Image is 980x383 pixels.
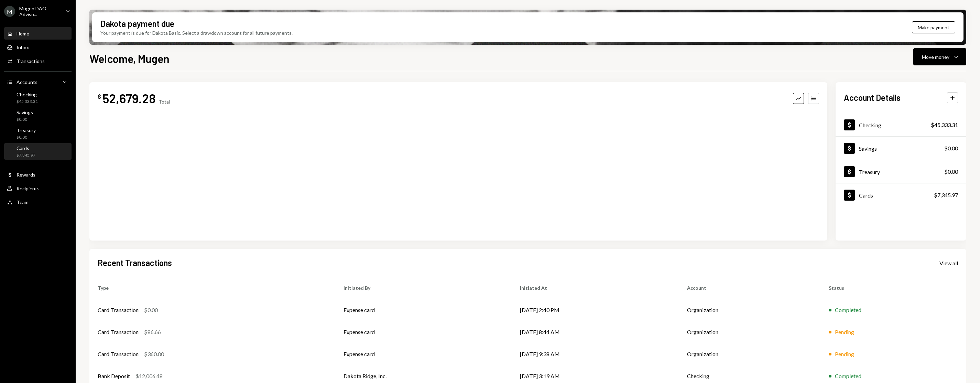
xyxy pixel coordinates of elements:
[144,306,158,314] div: $0.00
[17,185,40,191] div: Recipients
[17,127,36,133] div: Treasury
[836,160,966,183] a: Treasury$0.00
[934,191,958,199] div: $7,345.97
[17,152,35,158] div: $7,345.97
[335,277,512,299] th: Initiated By
[19,6,60,17] div: Mugen DAO Adviso...
[679,299,820,321] td: Organization
[98,306,139,314] div: Card Transaction
[335,299,512,321] td: Expense card
[135,372,163,380] div: $12,006.48
[913,48,966,65] button: Move money
[835,372,861,380] div: Completed
[17,145,35,151] div: Cards
[512,277,679,299] th: Initiated At
[89,277,335,299] th: Type
[4,6,15,17] div: M
[939,260,958,267] div: View all
[944,168,958,176] div: $0.00
[679,321,820,343] td: Organization
[835,328,854,336] div: Pending
[859,169,880,175] div: Treasury
[939,259,958,267] a: View all
[102,91,156,106] div: 52,679.28
[4,143,72,160] a: Cards$7,345.97
[859,145,877,152] div: Savings
[859,122,881,128] div: Checking
[17,44,29,50] div: Inbox
[4,41,72,53] a: Inbox
[17,92,38,97] div: Checking
[835,306,861,314] div: Completed
[17,99,38,105] div: $45,333.31
[512,299,679,321] td: [DATE] 2:40 PM
[17,58,45,64] div: Transactions
[98,93,101,100] div: $
[98,372,130,380] div: Bank Deposit
[4,196,72,208] a: Team
[4,89,72,106] a: Checking$45,333.31
[98,328,139,336] div: Card Transaction
[17,172,35,178] div: Rewards
[17,31,29,36] div: Home
[820,277,966,299] th: Status
[17,79,37,85] div: Accounts
[835,350,854,358] div: Pending
[512,321,679,343] td: [DATE] 8:44 AM
[679,277,820,299] th: Account
[4,168,72,181] a: Rewards
[912,21,955,33] button: Make payment
[4,125,72,142] a: Treasury$0.00
[98,257,172,268] h2: Recent Transactions
[17,117,33,123] div: $0.00
[100,18,174,29] div: Dakota payment due
[335,321,512,343] td: Expense card
[944,144,958,152] div: $0.00
[931,121,958,129] div: $45,333.31
[98,350,139,358] div: Card Transaction
[844,92,901,103] h2: Account Details
[4,76,72,88] a: Accounts
[17,199,29,205] div: Team
[836,137,966,160] a: Savings$0.00
[159,99,170,105] div: Total
[335,343,512,365] td: Expense card
[144,328,161,336] div: $86.66
[512,343,679,365] td: [DATE] 9:38 AM
[4,55,72,67] a: Transactions
[4,182,72,194] a: Recipients
[17,109,33,115] div: Savings
[679,343,820,365] td: Organization
[922,53,949,61] div: Move money
[89,52,170,65] h1: Welcome, Mugen
[4,107,72,124] a: Savings$0.00
[836,113,966,136] a: Checking$45,333.31
[144,350,164,358] div: $360.00
[859,192,873,199] div: Cards
[100,29,293,36] div: Your payment is due for Dakota Basic. Select a drawdown account for all future payments.
[836,183,966,206] a: Cards$7,345.97
[17,135,36,140] div: $0.00
[4,27,72,40] a: Home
